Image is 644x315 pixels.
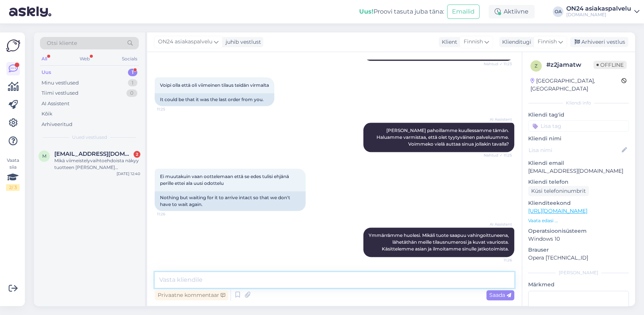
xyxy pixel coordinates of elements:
[160,174,290,186] span: Ei muutakuin vaan oottelemaan että se edes tulisi ehjänä perille ettei ala uusi odottelu
[528,254,629,262] p: Opera [TECHNICAL_ID]
[464,38,483,46] span: Finnish
[157,106,185,112] span: 11:25
[439,38,457,46] div: Klient
[566,12,631,18] div: [DOMAIN_NAME]
[54,157,140,171] div: Mikä viimeistelyvaihtoehdoista näkyy tuotteen [PERSON_NAME] sängynpäätylaatikko RED/BLACK PLAIN 1...
[6,38,20,53] img: Askly Logo
[528,167,629,175] p: [EMAIL_ADDRESS][DOMAIN_NAME]
[158,38,212,46] span: ON24 asiakaspalvelu
[41,79,79,87] div: Minu vestlused
[47,39,77,47] span: Otsi kliente
[128,69,137,76] div: 1
[155,191,306,211] div: Nothing but waiting for it to arrive intact so that we don't have to wait again.
[447,5,480,19] button: Emailid
[72,134,107,141] span: Uued vestlused
[377,128,510,147] span: [PERSON_NAME] pahoillamme kuullessamme tämän. Haluamme varmistaa, että olet tyytyväinen palveluum...
[528,135,629,143] p: Kliendi nimi
[528,111,629,119] p: Kliendi tag'id
[528,159,629,167] p: Kliendi email
[528,269,629,276] div: [PERSON_NAME]
[566,6,631,12] div: ON24 asiakaspalvelu
[54,151,133,157] span: mrpm@saunalahti.fi
[160,82,269,88] span: Voipi olla että oli viimeinen tilaus teidän virmalta
[484,152,512,158] span: Nähtud ✓ 11:25
[6,184,20,191] div: 2 / 3
[120,54,139,64] div: Socials
[570,37,628,47] div: Arhiveeri vestlus
[484,257,512,263] span: 11:26
[134,151,140,158] div: 2
[155,290,228,300] div: Privaatne kommentaar
[40,54,49,64] div: All
[41,100,69,108] div: AI Assistent
[484,221,512,227] span: AI Assistent
[489,5,535,18] div: Aktiivne
[42,153,46,159] span: m
[546,60,593,69] div: # z2jamatw
[528,235,629,243] p: Windows 10
[530,77,621,93] div: [GEOGRAPHIC_DATA], [GEOGRAPHIC_DATA]
[529,146,620,154] input: Lisa nimi
[593,61,627,69] span: Offline
[528,199,629,207] p: Klienditeekond
[553,6,563,17] div: OA
[538,38,557,46] span: Finnish
[484,61,512,67] span: Nähtud ✓ 11:23
[126,89,137,97] div: 0
[41,69,51,76] div: Uus
[528,186,589,196] div: Küsi telefoninumbrit
[369,232,510,252] span: Ymmärrämme huolesi. Mikäli tuote saapuu vahingoittuneena, lähetäthän meille tilausnumerosi ja kuv...
[41,89,78,97] div: Tiimi vestlused
[78,54,91,64] div: Web
[41,110,52,118] div: Kõik
[528,246,629,254] p: Brauser
[566,6,639,18] a: ON24 asiakaspalvelu[DOMAIN_NAME]
[528,178,629,186] p: Kliendi telefon
[499,38,531,46] div: Klienditugi
[528,281,629,289] p: Märkmed
[359,8,373,15] b: Uus!
[528,217,629,224] p: Vaata edasi ...
[157,211,185,217] span: 11:26
[359,7,444,16] div: Proovi tasuta juba täna:
[528,207,587,214] a: [URL][DOMAIN_NAME]
[528,100,629,106] div: Kliendi info
[117,171,140,177] div: [DATE] 12:40
[41,121,72,128] div: Arhiveeritud
[535,63,538,69] span: z
[155,93,274,106] div: It could be that it was the last order from you.
[128,79,137,87] div: 1
[6,157,20,191] div: Vaata siia
[528,227,629,235] p: Operatsioonisüsteem
[223,38,261,46] div: juhib vestlust
[528,120,629,132] input: Lisa tag
[489,292,511,298] span: Saada
[484,117,512,122] span: AI Assistent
